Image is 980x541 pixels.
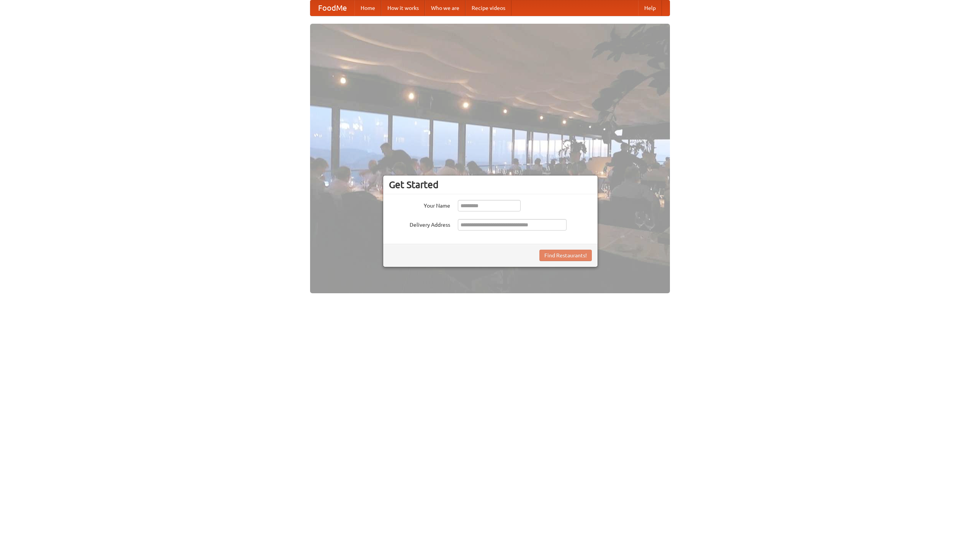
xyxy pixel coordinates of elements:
a: Help [638,0,662,16]
h3: Get Started [389,179,592,190]
label: Delivery Address [389,219,450,229]
a: Recipe videos [465,0,511,16]
label: Your Name [389,200,450,210]
a: FoodMe [310,0,354,16]
a: Home [354,0,381,16]
a: Who we are [425,0,465,16]
button: Find Restaurants! [539,250,592,261]
a: How it works [381,0,425,16]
